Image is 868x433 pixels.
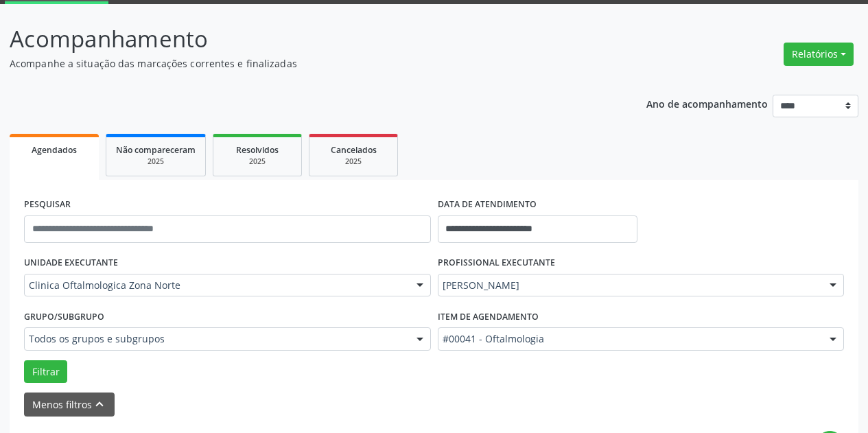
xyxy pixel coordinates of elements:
span: [PERSON_NAME] [443,279,817,292]
button: Relatórios [784,43,854,66]
label: PROFISSIONAL EXECUTANTE [438,253,555,274]
div: 2025 [319,156,388,167]
span: Agendados [32,144,77,156]
span: Resolvidos [236,144,279,156]
i: keyboard_arrow_up [92,397,107,412]
p: Ano de acompanhamento [646,95,768,112]
label: PESQUISAR [24,194,71,215]
p: Acompanhe a situação das marcações correntes e finalizadas [10,56,604,71]
span: Clinica Oftalmologica Zona Norte [29,279,403,292]
label: DATA DE ATENDIMENTO [438,194,537,215]
label: Grupo/Subgrupo [24,306,104,327]
span: Cancelados [331,144,377,156]
label: Item de agendamento [438,306,539,327]
span: #00041 - Oftalmologia [443,332,817,346]
button: Menos filtroskeyboard_arrow_up [24,393,115,417]
div: 2025 [116,156,196,167]
span: Todos os grupos e subgrupos [29,332,403,346]
button: Filtrar [24,360,67,384]
span: Não compareceram [116,144,196,156]
label: UNIDADE EXECUTANTE [24,253,118,274]
p: Acompanhamento [10,22,604,56]
div: 2025 [223,156,292,167]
